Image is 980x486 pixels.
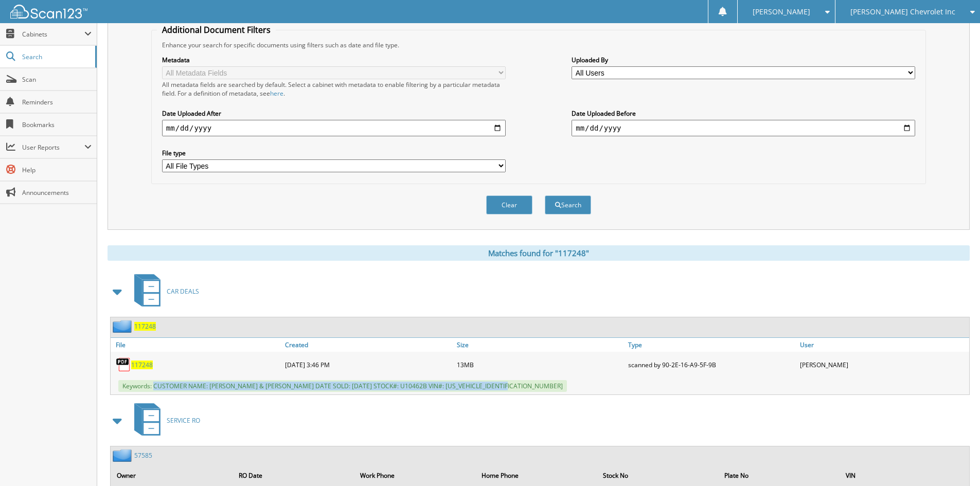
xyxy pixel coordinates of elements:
span: Reminders [22,98,92,106]
th: Home Phone [476,465,597,486]
a: Type [626,338,797,352]
div: All metadata fields are searched by default. Select a cabinet with metadata to enable filtering b... [162,80,506,98]
label: Uploaded By [572,56,915,64]
a: File [111,338,282,352]
span: Scan [22,75,92,84]
span: Help [22,166,92,174]
img: scan123-logo-white.svg [10,5,87,19]
input: start [162,120,506,136]
th: RO Date [234,465,354,486]
a: 117248 [134,322,156,331]
span: Cabinets [22,30,84,39]
th: Owner [112,465,233,486]
a: Size [454,338,626,352]
div: [PERSON_NAME] [797,354,969,375]
th: Stock No [598,465,718,486]
a: here [270,89,283,98]
a: User [797,338,969,352]
button: Clear [486,195,532,214]
a: 57585 [134,451,152,460]
input: end [572,120,915,136]
span: Search [22,52,90,61]
label: Date Uploaded Before [572,109,915,118]
span: User Reports [22,143,84,152]
div: Enhance your search for specific documents using filters such as date and file type. [157,41,920,49]
label: Date Uploaded After [162,109,506,118]
label: Metadata [162,56,506,64]
div: 13MB [454,354,626,375]
span: SERVICE RO [167,416,200,425]
label: File type [162,149,506,157]
div: [DATE] 3:46 PM [282,354,454,375]
a: SERVICE RO [128,400,200,441]
a: CAR DEALS [128,271,199,312]
th: VIN [841,465,968,486]
span: Bookmarks [22,120,92,129]
img: folder2.png [113,449,134,462]
span: Announcements [22,188,92,197]
span: [PERSON_NAME] Chevrolet Inc [850,9,955,15]
span: [PERSON_NAME] [753,9,810,15]
a: Created [282,338,454,352]
span: CAR DEALS [167,287,199,296]
span: Keywords: CUSTOMER NAME: [PERSON_NAME] & [PERSON_NAME] DATE SOLD: [DATE] STOCK#: U10462B VIN#: [U... [118,380,567,392]
img: folder2.png [113,320,134,333]
th: Work Phone [355,465,475,486]
th: Plate No [719,465,840,486]
div: scanned by 90-2E-16-A9-5F-9B [626,354,797,375]
legend: Additional Document Filters [157,24,276,35]
a: 117248 [131,361,153,369]
img: PDF.png [116,357,131,372]
button: Search [545,195,591,214]
div: Matches found for "117248" [108,245,970,261]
